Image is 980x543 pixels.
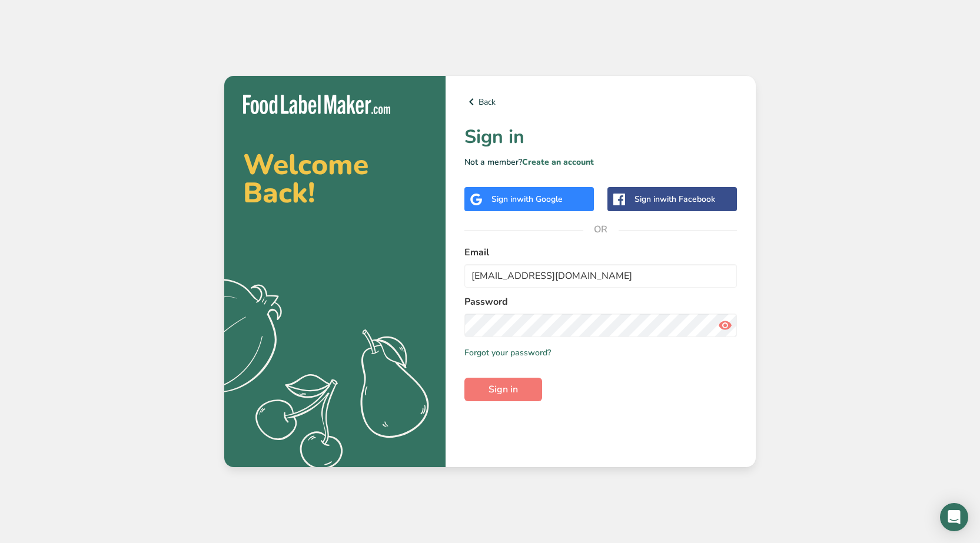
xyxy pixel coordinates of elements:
div: Open Intercom Messenger [940,503,968,531]
label: Email [464,245,737,259]
a: Create an account [522,156,594,168]
a: Back [464,95,737,109]
h1: Sign in [464,123,737,151]
input: Enter Your Email [464,264,737,288]
div: Sign in [634,193,715,205]
span: Sign in [489,382,518,397]
span: OR [583,212,619,247]
label: Password [464,295,737,309]
button: Sign in [464,378,542,401]
h2: Welcome Back! [243,151,427,207]
span: with Facebook [660,194,715,205]
div: Sign in [491,193,563,205]
a: Forgot your password? [464,347,551,359]
img: Food Label Maker [243,95,390,114]
span: with Google [517,194,563,205]
p: Not a member? [464,156,737,168]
